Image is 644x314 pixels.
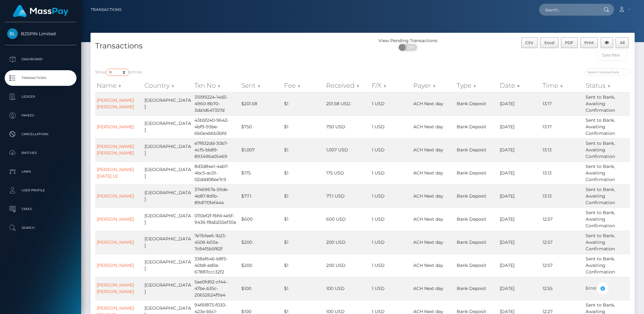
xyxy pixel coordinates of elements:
p: Payees [7,111,74,120]
td: 13:13 [541,138,584,161]
td: 43b5f240-9642-4bf9-93be-6b0e4b6b3bfd [193,115,240,138]
td: [GEOGRAPHIC_DATA] [143,184,193,208]
td: $750 [240,115,283,138]
span: ACH Next day [413,101,443,106]
td: $1 [283,92,324,115]
a: Transactions [91,3,121,16]
span: ACH Next day [413,170,443,176]
input: Search... [539,4,598,16]
td: Bank Deposit [455,138,498,161]
td: 1 USD [370,277,412,300]
span: ACH Next day [413,262,443,268]
span: ACH Next day [413,216,443,222]
td: $200 [240,254,283,277]
td: 1 USD [370,92,412,115]
th: Date: activate to sort column ascending [498,79,541,92]
td: Sent to Bank, Awaiting Confirmation [584,231,630,254]
td: $77.1 [240,184,283,208]
span: All [620,40,625,45]
img: B2SPIN Limited [7,28,18,39]
td: Bank Deposit [455,115,498,138]
td: Sent to Bank, Awaiting Confirmation [584,208,630,231]
td: [GEOGRAPHIC_DATA] [143,92,193,115]
td: 13:17 [541,115,584,138]
td: [DATE] [498,208,541,231]
td: e7f832dd-30b7-4cf5-bb89-893496a05469 [193,138,240,161]
td: $1 [283,161,324,184]
td: Bank Deposit [455,208,498,231]
a: Links [5,164,76,179]
td: [DATE] [498,138,541,161]
th: F/X: activate to sort column ascending [370,79,412,92]
td: 13:13 [541,184,584,208]
td: [DATE] [498,231,541,254]
td: 5ae0fd92-cf44-47be-b35c-20652624f9a4 [193,277,240,300]
td: $200 [240,231,283,254]
td: Error [584,277,630,300]
td: 12:57 [541,254,584,277]
td: $1 [283,254,324,277]
td: 1 USD [370,184,412,208]
th: Status: activate to sort column ascending [584,79,630,92]
a: Search [5,220,76,236]
span: ACH Next day [413,286,443,291]
button: CSV [521,37,538,48]
a: Batches [5,145,76,161]
a: [PERSON_NAME] [97,124,134,130]
label: Show entries [95,69,142,76]
td: [GEOGRAPHIC_DATA] [143,161,193,184]
a: Transactions [5,70,76,86]
th: Country: activate to sort column ascending [143,79,193,92]
td: Sent to Bank, Awaiting Confirmation [584,184,630,208]
td: [DATE] [498,92,541,115]
p: User Profile [7,186,74,195]
td: 12:55 [541,277,584,300]
td: 201.58 USD [325,92,371,115]
a: [PERSON_NAME] [DATE] LE [97,167,134,179]
select: Showentries [106,69,129,76]
td: Sent to Bank, Awaiting Confirmation [584,254,630,277]
td: Bank Deposit [455,231,498,254]
button: Column visibility [601,37,613,48]
td: $1 [283,208,324,231]
a: [PERSON_NAME] [PERSON_NAME] [97,282,134,294]
td: 7e7b1ee6-1b23-4506-b03a-7c84f5b5f82f [193,231,240,254]
p: Cancellations [7,130,74,139]
td: Bank Deposit [455,254,498,277]
p: Taxes [7,204,74,214]
td: 12:57 [541,208,584,231]
td: [GEOGRAPHIC_DATA] [143,208,193,231]
td: $1 [283,277,324,300]
h4: Transactions [95,41,358,52]
td: $1 [283,231,324,254]
td: 13:13 [541,161,584,184]
td: 1 USD [370,115,412,138]
td: [DATE] [498,161,541,184]
td: Bank Deposit [455,92,498,115]
a: Dashboard [5,52,76,67]
span: ACH Next day [413,124,443,130]
td: [DATE] [498,254,541,277]
p: Ledger [7,92,74,101]
span: ACH Next day [413,239,443,245]
img: MassPay Logo [13,5,68,17]
button: Excel [540,37,558,48]
td: 77.1 USD [325,184,371,208]
a: [PERSON_NAME] [97,216,134,222]
td: 1,007 USD [325,138,371,161]
td: 0110ef2f-fbfd-4e5f-9436-f8ab255ef30a [193,208,240,231]
td: 175 USD [325,161,371,184]
p: Dashboard [7,55,74,64]
td: $175 [240,161,283,184]
a: [PERSON_NAME] [PERSON_NAME] [97,144,134,156]
span: Print [584,40,594,45]
button: All [616,37,629,48]
button: Print [580,37,598,48]
a: [PERSON_NAME] [97,262,134,268]
td: Bank Deposit [455,161,498,184]
td: 200 USD [325,231,371,254]
span: PDF [565,40,573,45]
td: 31099224-14d3-4960-8b70-3da1d647357d [193,92,240,115]
td: [GEOGRAPHIC_DATA] [143,115,193,138]
a: [PERSON_NAME] [97,193,134,199]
